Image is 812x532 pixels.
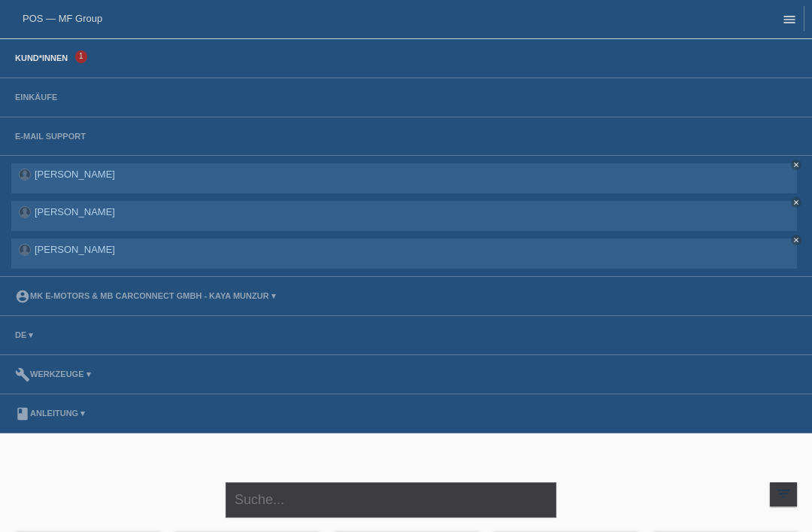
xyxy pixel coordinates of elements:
[792,161,800,169] i: close
[791,197,801,208] a: close
[8,330,41,339] a: DE ▾
[35,169,115,180] a: [PERSON_NAME]
[8,93,65,102] a: Einkäufe
[8,369,98,378] a: buildWerkzeuge ▾
[792,199,800,206] i: close
[791,160,801,170] a: close
[15,289,30,304] i: account_circle
[226,482,556,518] input: Suche...
[8,291,283,300] a: account_circleMK E-MOTORS & MB CarConnect GmbH - Kaya Munzur ▾
[15,367,30,382] i: build
[35,206,115,217] a: [PERSON_NAME]
[791,235,801,245] a: close
[774,14,804,23] a: menu
[15,406,30,421] i: book
[35,244,115,255] a: [PERSON_NAME]
[8,53,75,62] a: Kund*innen
[792,236,800,244] i: close
[75,50,87,63] span: 1
[8,132,93,141] a: E-Mail Support
[23,13,102,24] a: POS — MF Group
[782,12,797,27] i: menu
[775,485,792,502] i: filter_list
[8,409,92,418] a: bookAnleitung ▾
